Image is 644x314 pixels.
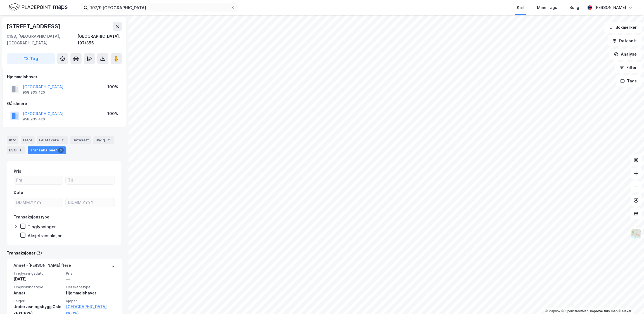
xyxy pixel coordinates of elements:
[569,4,579,11] div: Bolig
[13,299,63,303] span: Selger
[545,309,560,313] a: Mapbox
[28,146,66,154] div: Transaksjoner
[7,53,55,64] button: Tag
[23,90,45,95] div: 958 935 420
[66,299,115,303] span: Kjøper
[7,33,77,46] div: 0198, [GEOGRAPHIC_DATA], [GEOGRAPHIC_DATA]
[616,287,644,314] iframe: Chat Widget
[13,290,63,296] div: Annet
[13,271,63,276] span: Tinglysningsdato
[616,75,642,87] button: Tags
[88,3,230,12] input: Søk på adresse, matrikkel, gårdeiere, leietakere eller personer
[609,49,642,60] button: Analyse
[9,3,68,12] img: logo.f888ab2527a4732fd821a326f86c7f29.svg
[537,4,557,11] div: Mine Tags
[14,214,49,220] div: Transaksjonstype
[604,22,642,33] button: Bokmerker
[7,136,18,144] div: Info
[7,100,122,107] div: Gårdeiere
[631,229,641,239] img: Z
[13,262,71,271] div: Annet - [PERSON_NAME] flere
[66,198,115,207] input: DD.MM.YYYY
[7,146,25,154] div: ESG
[562,309,589,313] a: OpenStreetMap
[28,233,63,238] div: Aksjetransaksjon
[66,285,115,289] span: Eierskapstype
[107,110,118,117] div: 100%
[13,285,63,289] span: Tinglysningstype
[66,271,115,276] span: Pris
[37,136,68,144] div: Leietakere
[66,176,115,184] input: Til
[58,148,64,153] div: 3
[70,136,91,144] div: Datasett
[14,198,63,207] input: DD.MM.YYYY
[14,176,63,184] input: Fra
[615,62,642,73] button: Filter
[7,250,122,256] div: Transaksjoner (3)
[517,4,525,11] div: Kart
[594,4,626,11] div: [PERSON_NAME]
[7,22,61,31] div: [STREET_ADDRESS]
[60,137,66,143] div: 2
[14,168,21,175] div: Pris
[21,136,35,144] div: Eiere
[28,224,56,229] div: Tinglysninger
[23,117,45,122] div: 958 935 420
[66,290,115,296] div: Hjemmelshaver
[7,73,122,80] div: Hjemmelshaver
[18,148,23,153] div: 1
[608,35,642,46] button: Datasett
[14,189,23,196] div: Dato
[66,276,115,282] div: —
[590,309,618,313] a: Improve this map
[77,33,122,46] div: [GEOGRAPHIC_DATA], 197/355
[616,287,644,314] div: Kontrollprogram for chat
[13,276,63,282] div: [DATE]
[107,84,118,90] div: 100%
[93,136,114,144] div: Bygg
[106,137,112,143] div: 2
